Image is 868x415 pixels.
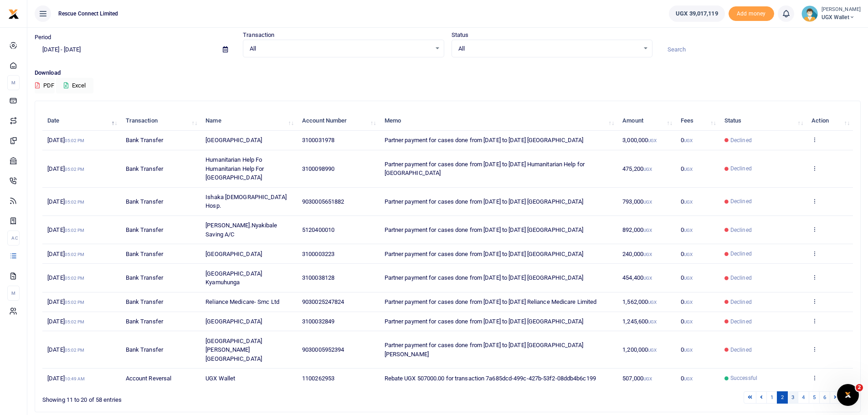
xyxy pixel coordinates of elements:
a: UGX 39,017,119 [669,5,724,22]
li: Ac [7,231,20,246]
button: Excel [56,78,93,93]
span: 0 [681,226,693,233]
small: UGX [684,167,693,172]
span: UGX Wallet [822,13,861,21]
small: UGX [643,252,652,257]
span: Partner payment for cases done from [DATE] to [DATE] [GEOGRAPHIC_DATA] [385,137,584,143]
span: 1100262953 [302,375,334,382]
span: Partner payment for cases done from [DATE] to [DATE] [GEOGRAPHIC_DATA] [385,226,584,233]
th: Date: activate to sort column descending [42,111,120,131]
span: Partner payment for cases done from [DATE] to [DATE] [GEOGRAPHIC_DATA] [385,274,584,281]
span: 892,000 [622,226,652,233]
th: Name: activate to sort column ascending [200,111,297,131]
small: UGX [684,376,693,381]
span: Partner payment for cases done from [DATE] to [DATE] [GEOGRAPHIC_DATA] [385,318,584,325]
small: UGX [684,300,693,305]
span: 5120400010 [302,226,334,233]
span: 2 [856,384,863,391]
small: UGX [648,138,657,143]
a: 6 [819,391,830,404]
small: UGX [648,319,657,324]
th: Amount: activate to sort column ascending [617,111,676,131]
span: 9030005952394 [302,346,344,353]
small: 05:02 PM [65,228,85,233]
span: 0 [681,274,693,281]
span: Declined [730,346,752,354]
span: 0 [681,298,693,305]
p: Download [35,68,861,78]
small: UGX [643,167,652,172]
span: Declined [730,164,752,173]
span: Humanitarian Help Fo Humanitarian Help For [GEOGRAPHIC_DATA] [205,156,264,181]
span: Partner payment for cases done from [DATE] to [DATE] [GEOGRAPHIC_DATA][PERSON_NAME] [385,342,584,358]
span: Add money [729,6,774,21]
input: select period [35,42,216,57]
small: 05:02 PM [65,167,85,172]
small: UGX [684,252,693,257]
span: Declined [730,226,752,234]
li: M [7,75,20,90]
img: logo-small [8,9,19,20]
span: 0 [681,198,693,205]
span: 507,000 [622,375,652,382]
a: 3 [787,391,798,404]
span: [DATE] [47,346,84,353]
span: Bank Transfer [126,137,163,143]
span: All [250,44,431,53]
span: 9030025247824 [302,298,344,305]
span: 1,200,000 [622,346,657,353]
span: [DATE] [47,226,84,233]
small: UGX [643,200,652,205]
a: 1 [766,391,777,404]
a: 5 [809,391,820,404]
th: Fees: activate to sort column ascending [676,111,719,131]
a: 2 [777,391,788,404]
a: logo-small logo-large logo-large [8,10,19,17]
small: 05:02 PM [65,252,85,257]
small: 05:02 PM [65,276,85,281]
small: UGX [684,319,693,324]
span: 793,000 [622,198,652,205]
span: Bank Transfer [126,346,163,353]
label: Transaction [243,31,274,40]
small: [PERSON_NAME] [822,6,861,14]
small: UGX [643,376,652,381]
span: 3100031978 [302,137,334,143]
span: 475,200 [622,165,652,172]
span: Rebate UGX 507000.00 for transaction 7a685dcd-499c-427b-53f2-08ddb4b6c199 [385,375,596,382]
span: 0 [681,165,693,172]
span: [DATE] [47,274,84,281]
iframe: Intercom live chat [837,384,859,406]
small: UGX [684,138,693,143]
label: Period [35,33,51,42]
span: 0 [681,346,693,353]
span: 0 [681,137,693,143]
small: UGX [684,348,693,353]
span: Declined [730,318,752,326]
div: Showing 11 to 20 of 58 entries [42,390,376,405]
button: PDF [35,78,55,93]
span: 454,400 [622,274,652,281]
span: Account Reversal [126,375,172,382]
small: UGX [684,200,693,205]
span: 3100003223 [302,251,334,257]
span: Successful [730,374,757,382]
span: 3,000,000 [622,137,657,143]
small: UGX [643,228,652,233]
span: Bank Transfer [126,318,163,325]
a: Add money [729,10,774,16]
small: 05:02 PM [65,200,85,205]
span: 0 [681,318,693,325]
span: Partner payment for cases done from [DATE] to [DATE] Humanitarian Help for [GEOGRAPHIC_DATA] [385,161,585,177]
span: 1,562,000 [622,298,657,305]
span: 3100032849 [302,318,334,325]
label: Status [452,31,469,40]
span: Bank Transfer [126,165,163,172]
span: UGX 39,017,119 [676,9,718,18]
span: 1,245,600 [622,318,657,325]
span: [DATE] [47,251,84,257]
img: profile-user [801,5,818,22]
span: 3100098990 [302,165,334,172]
th: Memo: activate to sort column ascending [379,111,617,131]
span: 0 [681,375,693,382]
